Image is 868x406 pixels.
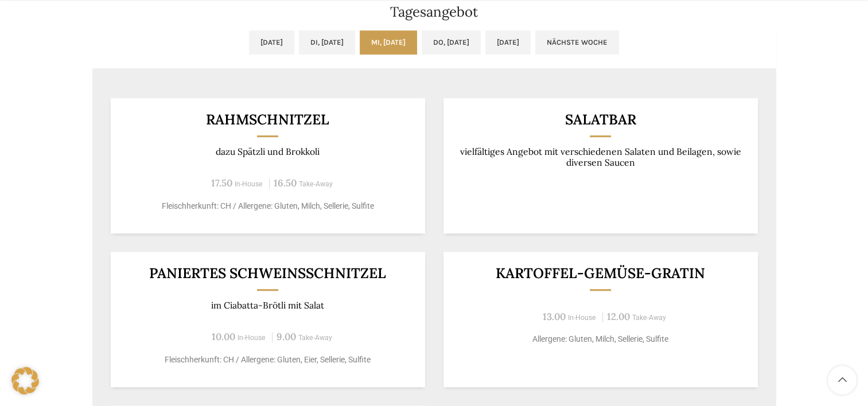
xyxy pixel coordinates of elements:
a: Do, [DATE] [422,30,481,54]
h3: Paniertes Schweinsschnitzel [124,266,411,280]
p: Fleischherkunft: CH / Allergene: Gluten, Milch, Sellerie, Sulfite [124,200,411,212]
p: im Ciabatta-Brötli mit Salat [124,300,411,311]
a: Scroll to top button [828,366,857,395]
span: Take-Away [299,180,333,188]
a: Mi, [DATE] [360,30,417,54]
span: Take-Away [632,314,666,322]
p: Fleischherkunft: CH / Allergene: Gluten, Eier, Sellerie, Sulfite [124,354,411,366]
span: 17.50 [211,177,232,189]
span: Take-Away [298,334,332,342]
h2: Tagesangebot [92,5,776,19]
p: vielfältiges Angebot mit verschiedenen Salaten und Beilagen, sowie diversen Saucen [457,146,744,169]
a: Di, [DATE] [299,30,355,54]
p: Allergene: Gluten, Milch, Sellerie, Sulfite [457,333,744,345]
span: 16.50 [274,177,297,189]
h3: Salatbar [457,112,744,127]
span: 12.00 [607,310,630,323]
p: dazu Spätzli und Brokkoli [124,146,411,157]
h3: Rahmschnitzel [124,112,411,127]
h3: Kartoffel-Gemüse-Gratin [457,266,744,280]
a: [DATE] [485,30,531,54]
a: Nächste Woche [535,30,619,54]
span: In-House [238,334,266,342]
span: 10.00 [212,330,235,343]
span: 13.00 [543,310,566,323]
span: In-House [235,180,263,188]
span: In-House [568,314,596,322]
span: 9.00 [277,330,296,343]
a: [DATE] [249,30,294,54]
